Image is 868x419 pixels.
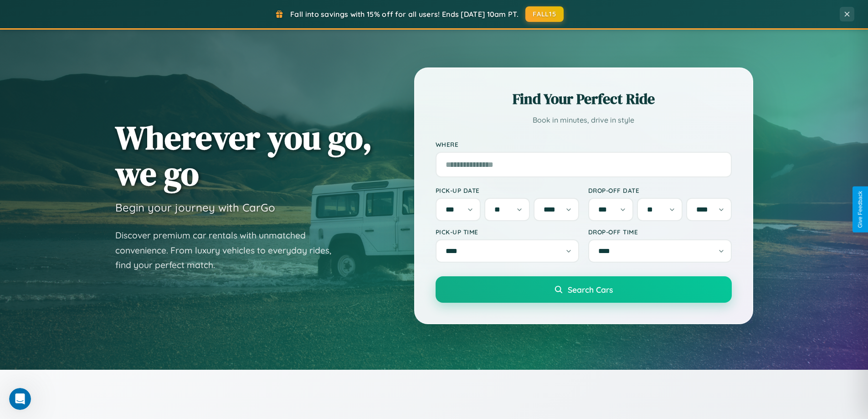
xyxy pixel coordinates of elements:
[588,228,732,236] label: Drop-off Time
[588,186,732,194] label: Drop-off Date
[436,114,732,127] p: Book in minutes, drive in style
[436,276,732,303] button: Search Cars
[568,285,613,295] span: Search Cars
[436,140,732,148] label: Where
[436,228,579,236] label: Pick-up Time
[436,89,732,109] h2: Find Your Perfect Ride
[115,201,275,214] h3: Begin your journey with CarGo
[115,228,343,273] p: Discover premium car rentals with unmatched convenience. From luxury vehicles to everyday rides, ...
[290,10,519,19] span: Fall into savings with 15% off for all users! Ends [DATE] 10am PT.
[9,388,31,410] iframe: Intercom live chat
[115,119,372,191] h1: Wherever you go, we go
[525,6,564,22] button: FALL15
[857,191,863,228] div: Give Feedback
[436,186,579,194] label: Pick-up Date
